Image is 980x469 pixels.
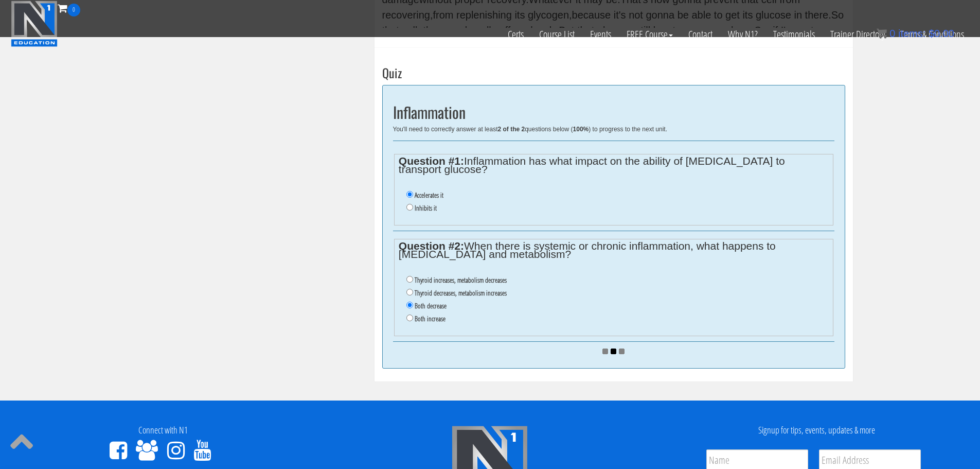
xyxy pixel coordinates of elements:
[58,1,80,15] a: 0
[415,204,437,212] label: Inhibits it
[531,16,582,53] a: Course List
[661,425,972,436] h4: Signup for tips, events, updates & more
[399,157,828,173] legend: Inflammation has what impact on the ability of [MEDICAL_DATA] to transport glucose?
[11,1,58,47] img: n1-education
[399,240,464,252] strong: Question #2:
[415,191,443,199] label: Accelerates it
[67,4,80,16] span: 0
[382,66,845,79] h3: Quiz
[929,28,934,39] span: $
[393,126,834,133] div: You'll need to correctly answer at least questions below ( ) to progress to the next unit.
[898,28,925,39] span: items:
[877,28,887,39] img: icon11.png
[681,16,720,53] a: Contact
[399,155,464,167] strong: Question #1:
[893,16,972,53] a: Terms & Conditions
[8,425,319,436] h4: Connect with N1
[393,103,834,120] h2: Inflammation
[497,126,525,133] b: 2 of the 2
[573,126,589,133] b: 100%
[877,28,954,39] a: 0 items: $0.00
[889,28,895,39] span: 0
[929,28,954,39] bdi: 0.00
[582,16,619,53] a: Events
[415,289,507,297] label: Thyroid decreases, metabolism increases
[415,302,447,310] label: Both decrease
[500,16,531,53] a: Certs
[823,16,893,53] a: Trainer Directory
[619,16,681,53] a: FREE Course
[602,349,625,354] img: ajax_loader.gif
[399,242,828,258] legend: When there is systemic or chronic inflammation, what happens to [MEDICAL_DATA] and metabolism?
[415,276,507,284] label: Thyroid increases, metabolism decreases
[765,16,823,53] a: Testimonials
[415,315,446,323] label: Both increase
[720,16,765,53] a: Why N1?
